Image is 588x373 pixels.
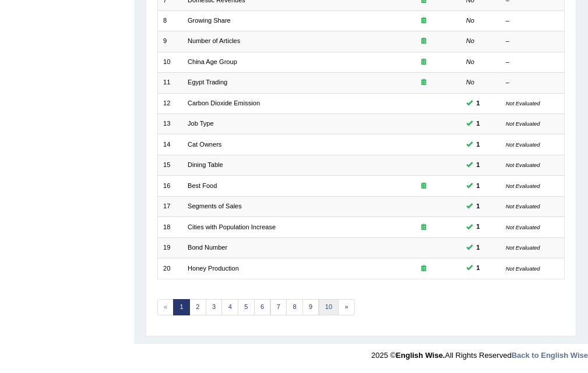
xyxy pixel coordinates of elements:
span: You can still take this question [473,243,484,253]
td: 14 [157,134,182,155]
div: Exam occurring question [392,16,455,26]
a: 2 [189,299,206,315]
a: Back to English Wise [512,351,588,360]
small: Not Evaluated [506,120,540,127]
a: 9 [302,299,319,315]
div: Exam occurring question [392,37,455,46]
a: 10 [319,299,339,315]
div: Exam occurring question [392,264,455,273]
td: 20 [157,258,182,279]
a: 6 [254,299,271,315]
a: Carbon Dioxide Emission [188,100,260,106]
span: You can still take this question [473,201,484,212]
span: You can still take this question [473,119,484,129]
a: Honey Production [188,265,239,272]
td: 10 [157,52,182,72]
a: Cities with Population Increase [188,223,276,230]
small: Not Evaluated [506,224,540,230]
div: Exam occurring question [392,223,455,232]
em: No [466,37,474,44]
a: China Age Group [188,58,237,65]
td: 18 [157,217,182,237]
a: 4 [221,299,238,315]
em: No [466,79,474,86]
em: No [466,58,474,65]
small: Not Evaluated [506,141,540,148]
a: Segments of Sales [188,203,242,209]
a: Best Food [188,182,217,189]
td: 8 [157,10,182,31]
span: You can still take this question [473,263,484,273]
td: 13 [157,114,182,134]
td: 19 [157,237,182,258]
div: – [506,78,559,87]
small: Not Evaluated [506,244,540,251]
a: 8 [286,299,303,315]
td: 12 [157,93,182,113]
div: – [506,58,559,67]
small: Not Evaluated [506,183,540,189]
div: – [506,37,559,46]
a: Cat Owners [188,141,221,148]
a: Bond Number [188,244,227,251]
a: Growing Share [188,17,231,24]
div: Exam occurring question [392,58,455,67]
a: 7 [270,299,287,315]
a: Egypt Trading [188,79,227,86]
small: Not Evaluated [506,162,540,168]
div: – [506,16,559,26]
a: 5 [238,299,255,315]
a: Dining Table [188,161,223,168]
a: Job Type [188,120,214,127]
a: » [338,299,355,315]
div: 2025 © All Rights Reserved [371,344,588,361]
span: You can still take this question [473,181,484,191]
span: « [157,299,174,315]
span: You can still take this question [473,98,484,109]
td: 16 [157,176,182,196]
em: No [466,17,474,24]
div: Exam occurring question [392,78,455,87]
small: Not Evaluated [506,100,540,106]
span: You can still take this question [473,222,484,232]
span: You can still take this question [473,140,484,150]
td: 9 [157,31,182,52]
td: 11 [157,73,182,93]
small: Not Evaluated [506,203,540,209]
small: Not Evaluated [506,265,540,272]
td: 17 [157,196,182,216]
a: Number of Articles [188,37,240,44]
a: 1 [173,299,190,315]
a: 3 [206,299,223,315]
div: Exam occurring question [392,182,455,191]
strong: English Wise. [396,351,445,360]
td: 15 [157,155,182,175]
span: You can still take this question [473,160,484,170]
